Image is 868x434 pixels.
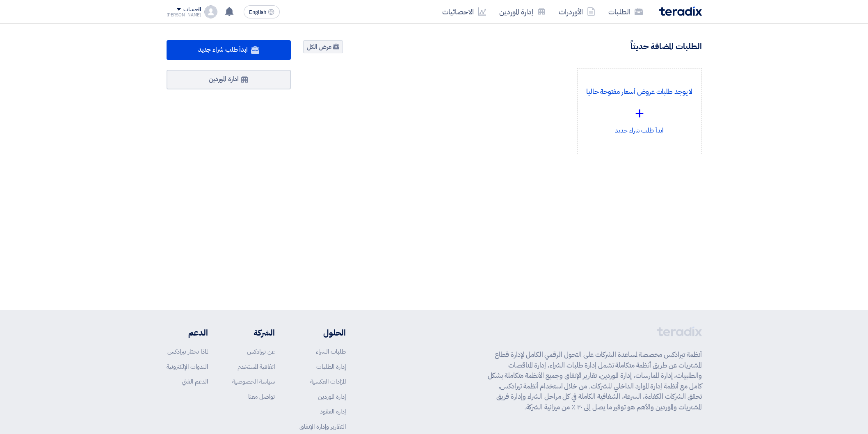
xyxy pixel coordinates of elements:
[299,327,346,339] li: الحلول
[244,5,280,18] button: English
[316,362,346,371] a: إدارة الطلبات
[204,5,217,18] img: profile_test.png
[320,407,346,416] a: إدارة العقود
[436,2,493,21] a: الاحصائيات
[299,422,346,431] a: التقارير وإدارة الإنفاق
[584,75,695,147] div: ابدأ طلب شراء جديد
[249,9,266,15] span: English
[248,392,275,401] a: تواصل معنا
[584,87,695,97] p: لا يوجد طلبات عروض أسعار مفتوحة حاليا
[238,362,275,371] a: اتفاقية المستخدم
[182,377,208,386] a: الدعم الفني
[167,327,208,339] li: الدعم
[552,2,602,21] a: الأوردرات
[630,41,702,52] h4: الطلبات المضافة حديثاً
[493,2,552,21] a: إدارة الموردين
[602,2,649,21] a: الطلبات
[167,70,291,89] a: ادارة الموردين
[318,392,346,401] a: إدارة الموردين
[232,327,275,339] li: الشركة
[183,6,201,13] div: الحساب
[659,7,702,16] img: Teradix logo
[316,347,346,356] a: طلبات الشراء
[167,347,208,356] a: لماذا تختار تيرادكس
[310,377,346,386] a: المزادات العكسية
[198,45,248,55] span: ابدأ طلب شراء جديد
[303,40,343,53] a: عرض الكل
[167,362,208,371] a: الندوات الإلكترونية
[584,101,695,126] div: +
[167,13,201,17] div: [PERSON_NAME]
[488,349,702,412] p: أنظمة تيرادكس مخصصة لمساعدة الشركات على التحول الرقمي الكامل لإدارة قطاع المشتريات عن طريق أنظمة ...
[232,377,275,386] a: سياسة الخصوصية
[247,347,275,356] a: عن تيرادكس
